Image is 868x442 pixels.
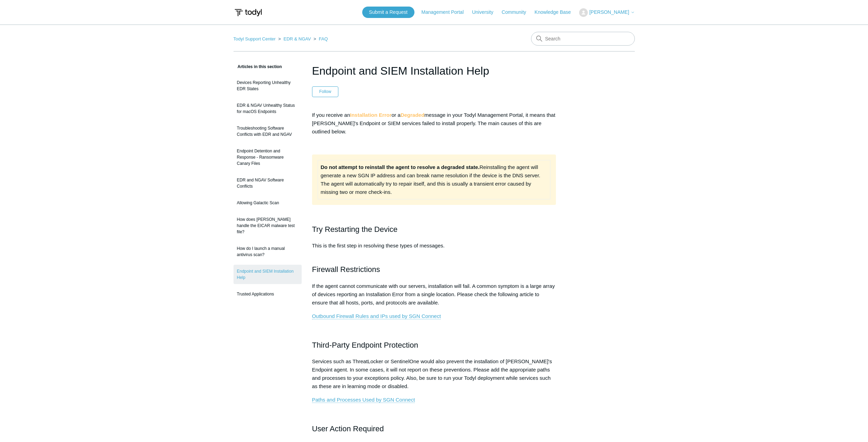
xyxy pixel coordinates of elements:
p: Services such as ThreatLocker or SentinelOne would also prevent the installation of [PERSON_NAME]... [312,357,556,391]
button: Follow Article [312,86,339,97]
button: [PERSON_NAME] [579,8,634,17]
span: [PERSON_NAME] [589,9,629,15]
strong: Installation Error [350,112,392,118]
h2: User Action Required [312,423,556,435]
strong: Do not attempt to reinstall the agent to resolve a degraded state. [321,164,479,170]
a: Community [502,9,533,16]
li: Todyl Support Center [234,36,277,41]
a: Paths and Processes Used by SGN Connect [312,397,415,403]
li: EDR & NGAV [277,36,312,41]
strong: Degraded [401,112,424,118]
h2: Try Restarting the Device [312,223,556,235]
h2: Third-Party Endpoint Protection [312,339,556,351]
h1: Endpoint and SIEM Installation Help [312,63,556,79]
p: If you receive an or a message in your Todyl Management Portal, it means that [PERSON_NAME]'s End... [312,111,556,136]
a: Outbound Firewall Rules and IPs used by SGN Connect [312,313,441,319]
a: How do I launch a manual antivirus scan? [234,242,302,261]
a: Knowledge Base [534,9,578,16]
input: Search [531,32,635,46]
p: If the agent cannot communicate with our servers, installation will fail. A common symptom is a l... [312,282,556,307]
a: Troubleshooting Software Conflicts with EDR and NGAV [234,122,302,141]
a: Management Portal [421,9,470,16]
span: Articles in this section [234,64,282,69]
h2: Firewall Restrictions [312,263,556,275]
li: FAQ [312,36,328,41]
a: Submit a Request [362,7,414,18]
p: This is the first step in resolving these types of messages. [312,242,556,258]
a: Trusted Applications [234,288,302,301]
a: Todyl Support Center [234,36,276,41]
td: Reinstalling the agent will generate a new SGN IP address and can break name resolution if the de... [318,160,550,199]
a: Devices Reporting Unhealthy EDR States [234,76,302,95]
a: How does [PERSON_NAME] handle the EICAR malware test file? [234,213,302,238]
a: EDR & NGAV Unhealthy Status for macOS Endpoints [234,99,302,118]
a: EDR and NGAV Software Conflicts [234,173,302,193]
a: Endpoint and SIEM Installation Help [234,265,302,284]
img: Todyl Support Center Help Center home page [234,6,263,19]
a: University [472,9,500,16]
a: Allowing Galactic Scan [234,196,302,209]
a: EDR & NGAV [283,36,311,41]
a: Endpoint Detention and Response - Ransomware Canary Files [234,144,302,170]
a: FAQ [319,36,328,41]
